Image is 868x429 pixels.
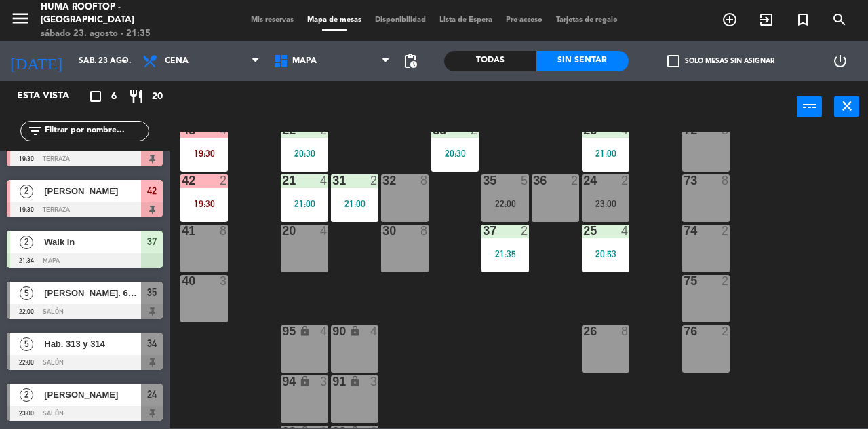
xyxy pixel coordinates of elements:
div: 4 [320,225,328,237]
div: 4 [621,124,629,136]
div: 22 [282,124,283,136]
i: lock [299,325,311,337]
div: 75 [684,275,684,287]
i: power_input [802,98,818,114]
i: lock [349,325,361,337]
i: crop_square [87,88,104,105]
span: 34 [147,335,157,352]
div: 2 [521,225,529,237]
div: 20:53 [582,249,629,259]
div: 3 [370,375,378,388]
div: 4 [220,124,228,136]
span: 5 [20,337,33,351]
i: close [839,98,855,114]
i: lock [349,375,361,387]
div: 2 [471,124,479,136]
i: search [831,12,848,28]
span: Pre-acceso [499,16,549,24]
i: lock [299,375,311,387]
div: 4 [370,325,378,337]
span: Hab. 313 y 314 [44,337,141,351]
span: 2 [20,236,33,249]
div: 31 [332,174,333,187]
div: 95 [282,325,283,337]
button: close [834,96,859,117]
div: 5 [521,174,529,187]
div: 8 [621,325,629,337]
div: 2 [320,124,328,136]
span: 42 [147,183,157,199]
div: Huma Rooftop - [GEOGRAPHIC_DATA] [41,1,207,27]
div: 41 [182,225,182,237]
div: 21:00 [281,199,328,208]
div: 21:00 [582,149,629,158]
div: 73 [684,174,684,187]
span: 2 [20,388,33,402]
i: exit_to_app [758,12,774,28]
div: 8 [722,174,730,187]
div: 90 [332,325,333,337]
div: Todas [444,51,536,71]
i: menu [10,8,31,29]
input: Filtrar por nombre... [43,124,149,138]
span: 2 [20,185,33,198]
div: 76 [684,325,684,337]
span: Tarjetas de regalo [549,16,625,24]
div: 33 [433,124,433,136]
div: 4 [621,225,629,237]
div: 21:35 [481,249,529,259]
div: 4 [320,325,328,337]
div: 19:30 [180,149,228,158]
div: 3 [722,124,730,136]
div: 2 [621,174,629,187]
div: 2 [370,174,378,187]
span: 37 [147,234,157,250]
div: sábado 23. agosto - 21:35 [41,27,207,41]
div: 43 [182,124,182,136]
span: 20 [152,89,163,105]
span: Mis reservas [244,16,300,24]
i: arrow_drop_down [116,53,132,69]
span: [PERSON_NAME] [44,184,141,198]
div: 2 [722,225,730,237]
div: 36 [533,174,534,187]
button: menu [10,8,31,33]
div: 74 [684,225,684,237]
div: 20:30 [281,149,328,158]
button: power_input [797,96,822,117]
div: 4 [320,174,328,187]
div: 20 [282,225,283,237]
span: 35 [147,284,157,301]
div: Sin sentar [536,51,629,71]
div: 21:00 [331,199,378,208]
label: Solo mesas sin asignar [667,55,774,67]
span: check_box_outline_blank [667,55,679,67]
span: Mapa de mesas [300,16,368,24]
div: 35 [483,174,484,187]
i: power_settings_new [832,53,848,69]
div: 23:00 [582,199,629,208]
span: Disponibilidad [368,16,433,24]
div: 22:00 [481,199,529,208]
span: pending_actions [402,53,418,69]
span: [PERSON_NAME] [44,388,141,402]
div: 3 [320,375,328,388]
div: 72 [684,124,684,136]
div: 94 [282,375,283,388]
span: 6 [111,89,117,105]
div: 8 [420,225,429,237]
div: 2 [571,174,579,187]
div: 2 [220,174,228,187]
span: Cena [165,56,189,66]
div: 37 [483,225,484,237]
span: 24 [147,386,157,403]
span: 5 [20,286,33,300]
i: turned_in_not [795,12,811,28]
div: 40 [182,275,182,287]
span: Mapa [292,56,317,66]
